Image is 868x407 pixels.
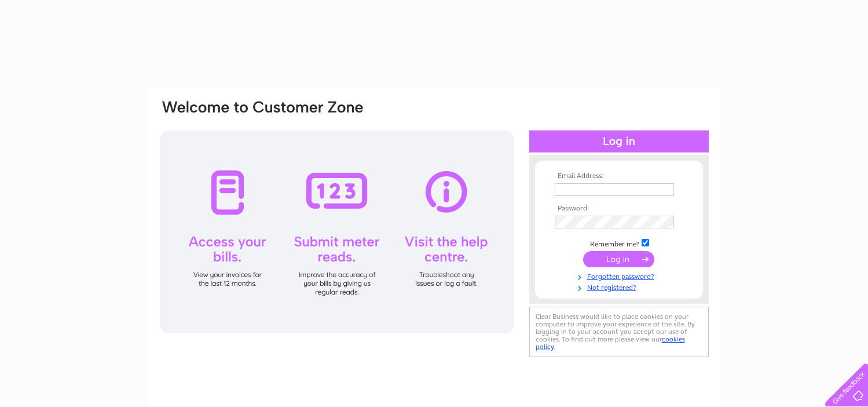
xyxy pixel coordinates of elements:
th: Password: [552,205,686,213]
th: Email Address: [552,172,686,180]
td: Remember me? [552,237,686,249]
a: Forgotten password? [555,270,686,281]
a: Not registered? [555,281,686,292]
input: Submit [583,251,654,267]
a: cookies policy [536,335,685,351]
div: Clear Business would like to place cookies on your computer to improve your experience of the sit... [529,307,709,357]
